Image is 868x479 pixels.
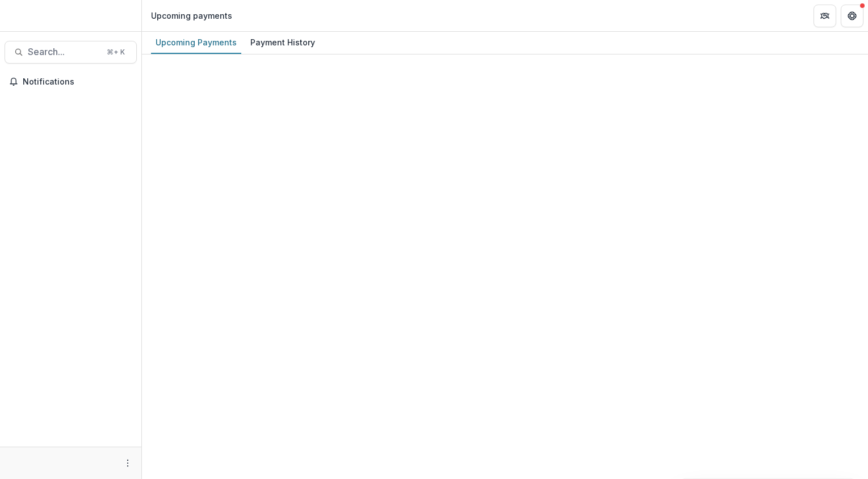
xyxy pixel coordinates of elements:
[246,32,320,54] a: Payment History
[5,41,137,64] button: Search...
[28,47,100,57] span: Search...
[146,7,237,24] nav: breadcrumb
[246,34,320,51] div: Payment History
[121,456,135,470] button: More
[841,5,863,27] button: Get Help
[151,34,241,51] div: Upcoming Payments
[814,5,836,27] button: Partners
[23,77,132,87] span: Notifications
[151,32,241,54] a: Upcoming Payments
[151,10,232,22] div: Upcoming payments
[5,73,137,91] button: Notifications
[104,46,127,58] div: ⌘ + K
